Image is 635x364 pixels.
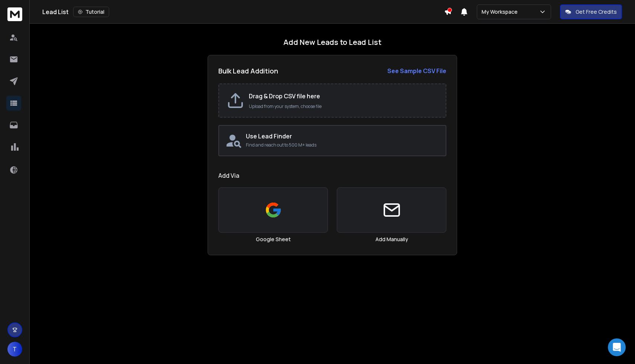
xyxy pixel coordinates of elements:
div: Open Intercom Messenger [608,338,626,356]
p: Find and reach out to 500 M+ leads [246,142,440,148]
h3: Add Manually [375,236,408,243]
h2: Drag & Drop CSV file here [249,92,438,101]
button: Tutorial [73,7,109,17]
h3: Google Sheet [256,236,291,243]
button: T [7,342,22,357]
h1: Add Via [218,171,446,180]
h1: Add New Leads to Lead List [283,37,381,47]
p: My Workspace [482,8,521,16]
h2: Use Lead Finder [246,132,440,141]
a: See Sample CSV File [387,66,446,75]
h2: Bulk Lead Addition [218,66,278,76]
strong: See Sample CSV File [387,67,446,75]
p: Upload from your system, choose file [249,104,438,109]
button: Get Free Credits [560,4,622,19]
div: Lead List [42,7,444,17]
p: Get Free Credits [576,8,617,16]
